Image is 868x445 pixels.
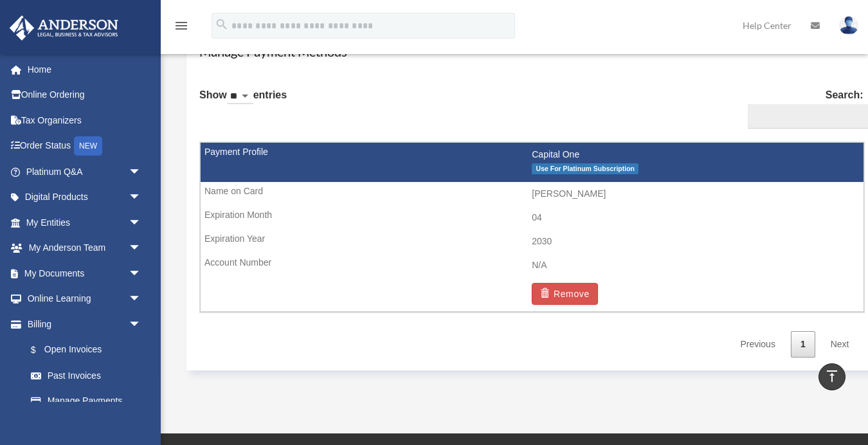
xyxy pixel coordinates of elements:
[532,283,598,305] button: Remove
[9,185,161,210] a: Digital Productsarrow_drop_down
[201,253,863,278] td: N/A
[9,159,161,185] a: Platinum Q&Aarrow_drop_down
[9,107,161,133] a: Tax Organizers
[129,159,154,185] span: arrow_drop_down
[38,342,44,358] span: $
[18,337,161,363] a: $Open Invoices
[129,235,154,262] span: arrow_drop_down
[129,185,154,211] span: arrow_drop_down
[18,363,161,388] a: Past Invoices
[839,16,858,35] img: User Pic
[174,18,189,33] i: menu
[9,210,161,235] a: My Entitiesarrow_drop_down
[201,182,863,206] td: [PERSON_NAME]
[129,286,154,313] span: arrow_drop_down
[199,86,287,117] label: Show entries
[129,260,154,287] span: arrow_drop_down
[9,57,161,82] a: Home
[824,368,840,384] i: vertical_align_top
[129,210,154,236] span: arrow_drop_down
[201,230,863,254] td: 2030
[9,260,161,286] a: My Documentsarrow_drop_down
[730,331,784,358] a: Previous
[18,388,154,414] a: Manage Payments
[9,82,161,108] a: Online Ordering
[821,331,859,358] a: Next
[9,235,161,261] a: My Anderson Teamarrow_drop_down
[201,206,863,230] td: 04
[6,15,122,41] img: Anderson Advisors Platinum Portal
[743,86,863,129] label: Search:
[791,331,815,358] a: 1
[532,163,638,174] span: Use For Platinum Subscription
[74,136,102,156] div: NEW
[215,17,229,32] i: search
[9,286,161,312] a: Online Learningarrow_drop_down
[9,133,161,159] a: Order StatusNEW
[129,311,154,338] span: arrow_drop_down
[818,363,845,390] a: vertical_align_top
[174,23,189,33] a: menu
[201,143,863,183] td: Capital One
[227,89,253,104] select: Showentries
[9,311,161,337] a: Billingarrow_drop_down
